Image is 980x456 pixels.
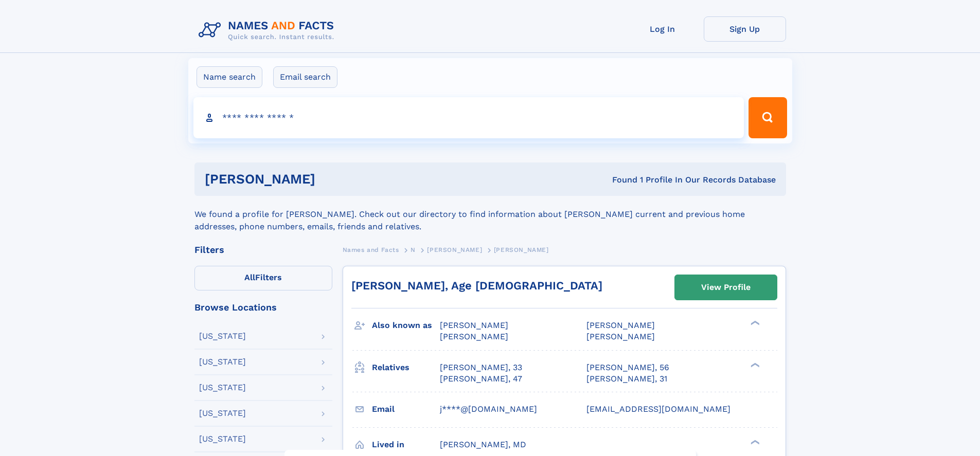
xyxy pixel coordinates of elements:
[194,245,332,254] div: Filters
[194,196,786,233] div: We found a profile for [PERSON_NAME]. Check out our directory to find information about [PERSON_N...
[704,16,786,42] a: Sign Up
[440,362,522,373] a: [PERSON_NAME], 33
[411,243,416,256] a: N
[440,440,526,449] span: [PERSON_NAME], MD
[749,97,787,138] button: Search Button
[351,279,602,292] a: [PERSON_NAME], Age [DEMOGRAPHIC_DATA]
[194,16,343,44] img: Logo Names and Facts
[586,332,655,341] span: [PERSON_NAME]
[372,359,440,376] h3: Relatives
[194,266,332,290] label: Filters
[675,275,777,300] a: View Profile
[427,243,482,256] a: [PERSON_NAME]
[199,435,246,443] div: [US_STATE]
[193,97,744,138] input: search input
[199,332,246,340] div: [US_STATE]
[586,320,655,330] span: [PERSON_NAME]
[586,373,667,385] a: [PERSON_NAME], 31
[194,303,332,312] div: Browse Locations
[199,384,246,392] div: [US_STATE]
[427,246,482,253] span: [PERSON_NAME]
[440,320,508,330] span: [PERSON_NAME]
[199,358,246,366] div: [US_STATE]
[199,409,246,417] div: [US_STATE]
[586,362,669,373] a: [PERSON_NAME], 56
[205,173,464,186] h1: [PERSON_NAME]
[343,243,399,256] a: Names and Facts
[494,246,549,253] span: [PERSON_NAME]
[197,66,262,88] label: Name search
[748,439,760,445] div: ❯
[273,66,337,88] label: Email search
[372,317,440,334] h3: Also known as
[586,404,730,414] span: [EMAIL_ADDRESS][DOMAIN_NAME]
[464,174,776,186] div: Found 1 Profile In Our Records Database
[411,246,416,253] span: N
[748,361,760,368] div: ❯
[701,276,751,299] div: View Profile
[440,373,522,385] a: [PERSON_NAME], 47
[440,332,508,341] span: [PERSON_NAME]
[244,272,255,282] span: All
[748,320,760,326] div: ❯
[372,400,440,418] h3: Email
[372,436,440,453] h3: Lived in
[621,16,704,42] a: Log In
